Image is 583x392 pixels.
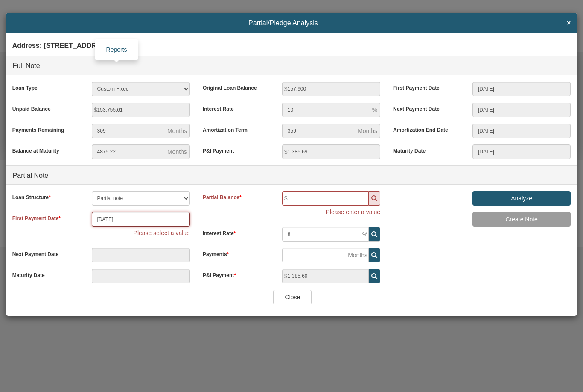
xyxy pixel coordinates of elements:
[13,168,571,184] h4: Partial Note
[196,144,276,155] label: P&I Payment
[13,58,571,74] h4: Full Note
[196,269,276,279] label: P&I Payment
[6,103,85,113] label: Unpaid Balance
[6,124,85,134] label: Payments Remaining
[387,103,466,113] label: Next Payment Date
[6,191,85,201] label: Loan Structure
[6,248,85,258] label: Next Payment Date
[472,191,571,206] input: Analyze
[387,82,466,92] label: First Payment Date
[6,82,85,92] label: Loan Type
[387,124,466,134] label: Amortization End Date
[196,103,276,113] label: Interest Rate
[196,82,276,92] label: Original Loan Balance
[6,212,85,222] label: First Payment Date
[567,19,571,27] span: ×
[6,144,85,155] label: Balance at Maturity
[273,290,312,304] input: Close
[196,191,276,201] label: Partial Balance
[387,144,466,155] label: Maturity Date
[203,208,380,216] div: Please enter a value
[196,124,276,134] label: Amortization Term
[12,229,190,237] div: Please select a value
[472,212,571,227] input: Create Note
[196,227,276,237] label: Interest Rate
[95,39,138,60] div: Reports
[6,269,85,279] label: Maturity Date
[12,42,113,49] b: Address: [STREET_ADDRESS]
[12,19,554,27] span: Partial/Pledge Analysis
[196,248,276,258] label: Payments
